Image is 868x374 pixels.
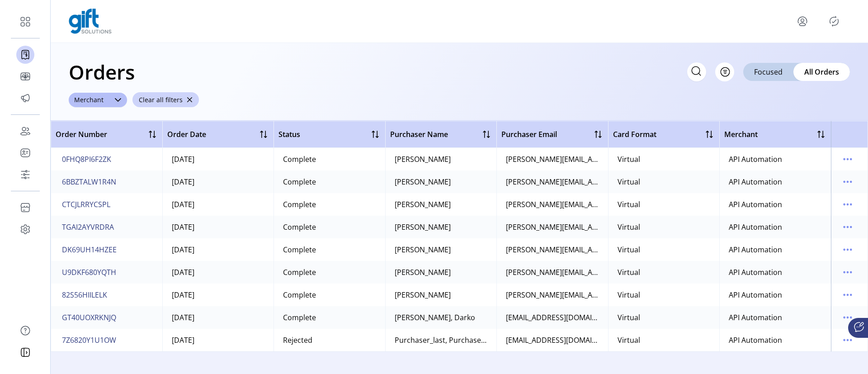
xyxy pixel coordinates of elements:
[618,312,640,323] div: Virtual
[506,199,599,210] div: [PERSON_NAME][EMAIL_ADDRESS][DOMAIN_NAME]
[60,197,112,212] button: CTCJLRRYCSPL
[729,312,782,323] div: API Automation
[390,129,448,140] span: Purchaser Name
[804,66,839,77] span: All Orders
[162,193,274,216] td: [DATE]
[395,222,451,232] div: [PERSON_NAME]
[283,154,316,165] div: Complete
[506,244,599,255] div: [PERSON_NAME][EMAIL_ADDRESS][DOMAIN_NAME]
[162,170,274,193] td: [DATE]
[840,152,855,166] button: menu
[60,265,118,279] button: U9DKF680YQTH
[754,66,783,77] span: Focused
[827,14,841,28] button: Publisher Panel
[395,154,451,165] div: [PERSON_NAME]
[729,199,782,210] div: API Automation
[840,333,855,347] button: menu
[62,222,114,232] span: TGAI2AYVRDRA
[715,62,734,81] button: Filter Button
[60,175,118,189] button: 6BBZTALW1R4N
[139,95,183,104] span: Clear all filters
[62,312,116,323] span: GT40UOXRKNJQ
[395,312,475,323] div: [PERSON_NAME], Darko
[729,267,782,278] div: API Automation
[618,335,640,346] div: Virtual
[840,288,855,302] button: menu
[162,238,274,261] td: [DATE]
[618,222,640,232] div: Virtual
[283,335,312,346] div: Rejected
[729,154,782,165] div: API Automation
[60,220,116,234] button: TGAI2AYVRDRA
[69,93,109,107] div: Merchant
[395,199,451,210] div: [PERSON_NAME]
[162,306,274,329] td: [DATE]
[60,310,118,325] button: GT40UOXRKNJQ
[62,244,117,255] span: DK69UH14HZEE
[840,310,855,325] button: menu
[395,244,451,255] div: [PERSON_NAME]
[167,129,206,140] span: Order Date
[618,154,640,165] div: Virtual
[743,63,793,81] div: Focused
[724,129,758,140] span: Merchant
[729,176,782,187] div: API Automation
[506,176,599,187] div: [PERSON_NAME][EMAIL_ADDRESS][DOMAIN_NAME]
[69,56,135,88] h1: Orders
[506,335,599,346] div: [EMAIL_ADDRESS][DOMAIN_NAME]
[506,222,599,232] div: [PERSON_NAME][EMAIL_ADDRESS][DOMAIN_NAME]
[793,63,850,81] div: All Orders
[618,244,640,255] div: Virtual
[162,216,274,238] td: [DATE]
[729,244,782,255] div: API Automation
[69,9,112,34] img: logo
[840,242,855,257] button: menu
[62,176,116,187] span: 6BBZTALW1R4N
[162,148,274,170] td: [DATE]
[283,312,316,323] div: Complete
[506,289,599,300] div: [PERSON_NAME][EMAIL_ADDRESS][DOMAIN_NAME]
[840,197,855,212] button: menu
[506,312,599,323] div: [EMAIL_ADDRESS][DOMAIN_NAME]
[283,199,316,210] div: Complete
[618,199,640,210] div: Virtual
[162,329,274,351] td: [DATE]
[56,129,107,140] span: Order Number
[62,154,111,165] span: 0FHQ8PI6F2ZK
[60,333,118,347] button: 7Z6820Y1U1OW
[795,14,810,28] button: menu
[618,267,640,278] div: Virtual
[618,176,640,187] div: Virtual
[283,222,316,232] div: Complete
[506,154,599,165] div: [PERSON_NAME][EMAIL_ADDRESS][DOMAIN_NAME]
[840,265,855,279] button: menu
[62,199,110,210] span: CTCJLRRYCSPL
[60,242,118,257] button: DK69UH14HZEE
[283,289,316,300] div: Complete
[395,176,451,187] div: [PERSON_NAME]
[278,129,300,140] span: Status
[283,244,316,255] div: Complete
[62,267,116,278] span: U9DKF680YQTH
[506,267,599,278] div: [PERSON_NAME][EMAIL_ADDRESS][DOMAIN_NAME]
[162,284,274,306] td: [DATE]
[729,335,782,346] div: API Automation
[395,289,451,300] div: [PERSON_NAME]
[62,289,107,300] span: 82S56HIILELK
[60,152,113,166] button: 0FHQ8PI6F2ZK
[729,222,782,232] div: API Automation
[283,267,316,278] div: Complete
[840,175,855,189] button: menu
[618,289,640,300] div: Virtual
[62,335,116,346] span: 7Z6820Y1U1OW
[501,129,557,140] span: Purchaser Email
[283,176,316,187] div: Complete
[840,220,855,234] button: menu
[132,92,199,107] button: Clear all filters
[613,129,656,140] span: Card Format
[729,289,782,300] div: API Automation
[395,335,488,346] div: Purchaser_last, Purchaser_first
[162,261,274,284] td: [DATE]
[395,267,451,278] div: [PERSON_NAME]
[60,288,109,302] button: 82S56HIILELK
